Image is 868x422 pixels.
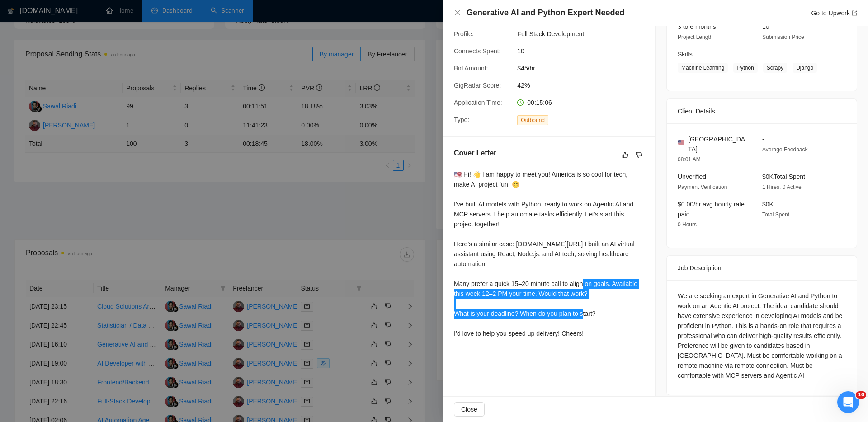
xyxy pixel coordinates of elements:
[454,30,474,38] span: Profile:
[454,9,461,17] button: Close
[852,10,857,16] span: export
[678,139,684,145] img: 🇺🇸
[454,169,644,338] div: 🇺🇸 Hi! 👋 I am happy to meet you! America is so cool for tech, make AI project fun! 😊 I've built A...
[678,256,846,280] div: Job Description
[793,63,817,73] span: Django
[837,391,859,413] iframe: Intercom live chat
[762,184,802,190] span: 1 Hires, 0 Active
[527,99,552,106] span: 00:15:06
[678,221,697,228] span: 0 Hours
[454,116,469,123] span: Type:
[678,34,712,40] span: Project Length
[517,80,653,90] span: 42%
[811,9,857,17] a: Go to Upworkexport
[678,184,727,190] span: Payment Verification
[678,201,745,218] span: $0.00/hr avg hourly rate paid
[762,136,764,143] span: -
[467,7,624,19] h4: Generative AI and Python Expert Needed
[454,402,485,417] button: Close
[678,99,846,123] div: Client Details
[678,156,701,163] span: 08:01 AM
[678,291,846,380] div: We are seeking an expert in Generative AI and Python to work on an Agentic AI project. The ideal ...
[762,34,804,40] span: Submission Price
[454,82,501,89] span: GigRadar Score:
[454,9,461,16] span: close
[678,173,706,180] span: Unverified
[762,201,774,208] span: $0K
[678,63,728,73] span: Machine Learning
[733,63,757,73] span: Python
[688,134,748,154] span: [GEOGRAPHIC_DATA]
[762,23,769,30] span: 10
[620,150,631,160] button: like
[517,115,548,125] span: Outbound
[762,173,805,180] span: $0K Total Spent
[461,404,477,414] span: Close
[517,99,524,106] span: clock-circle
[856,391,866,399] span: 10
[454,99,502,106] span: Application Time:
[763,63,787,73] span: Scrapy
[762,146,808,153] span: Average Feedback
[678,23,716,30] span: 3 to 6 months
[517,63,653,73] span: $45/hr
[454,148,496,159] h5: Cover Letter
[633,150,644,160] button: dislike
[454,65,488,72] span: Bid Amount:
[454,47,501,55] span: Connects Spent:
[517,46,653,56] span: 10
[622,151,628,159] span: like
[636,151,642,159] span: dislike
[517,29,653,39] span: Full Stack Development
[762,211,789,218] span: Total Spent
[678,51,693,58] span: Skills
